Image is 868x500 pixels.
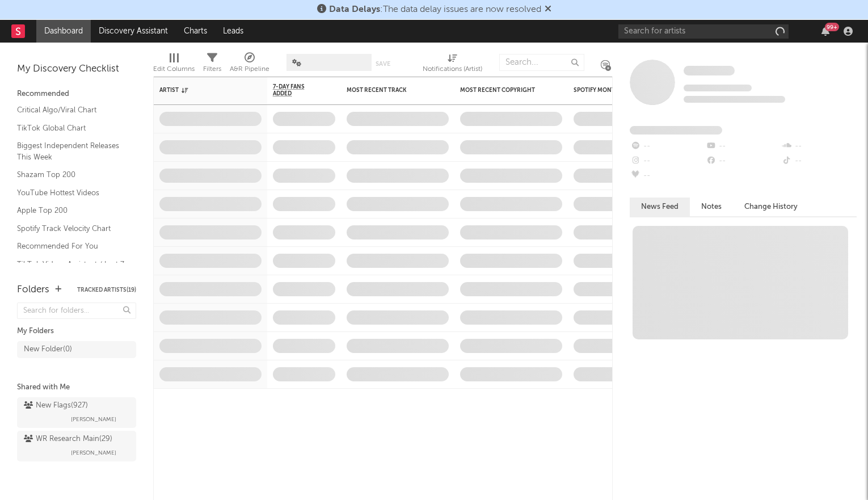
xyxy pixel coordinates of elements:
[17,258,125,281] a: TikTok Videos Assistant / Last 7 Days - Top
[630,154,705,169] div: --
[17,169,125,181] a: Shazam Top 200
[733,198,809,216] button: Change History
[781,154,857,169] div: --
[821,27,829,36] button: 99+
[17,204,125,217] a: Apple Top 200
[17,302,136,319] input: Search for folders...
[203,62,221,76] div: Filters
[17,431,136,461] a: WR Research Main(29)[PERSON_NAME]
[684,96,785,103] span: 0 fans last week
[153,48,195,81] div: Edit Columns
[17,381,136,394] div: Shared with Me
[153,62,195,76] div: Edit Columns
[684,65,735,77] a: Some Artist
[17,283,49,297] div: Folders
[630,126,722,135] span: Fans Added by Platform
[203,48,221,81] div: Filters
[690,198,733,216] button: Notes
[545,5,551,14] span: Dismiss
[77,287,136,293] button: Tracked Artists(19)
[159,87,245,94] div: Artist
[17,222,125,235] a: Spotify Track Velocity Chart
[71,446,116,460] span: [PERSON_NAME]
[17,240,125,253] a: Recommended For You
[230,62,269,76] div: A&R Pipeline
[17,87,136,101] div: Recommended
[423,62,482,76] div: Notifications (Artist)
[17,341,136,358] a: New Folder(0)
[499,54,584,71] input: Search...
[423,48,482,81] div: Notifications (Artist)
[17,62,136,76] div: My Discovery Checklist
[705,154,781,169] div: --
[17,187,125,199] a: YouTube Hottest Videos
[91,20,176,43] a: Discovery Assistant
[684,85,752,91] span: Tracking Since: [DATE]
[176,20,215,43] a: Charts
[630,198,690,216] button: News Feed
[24,399,88,413] div: New Flags ( 927 )
[215,20,251,43] a: Leads
[17,122,125,135] a: TikTok Global Chart
[630,139,705,154] div: --
[781,139,857,154] div: --
[24,432,112,446] div: WR Research Main ( 29 )
[376,61,390,67] button: Save
[329,5,380,14] span: Data Delays
[273,83,318,97] span: 7-Day Fans Added
[705,139,781,154] div: --
[825,23,839,31] div: 99 +
[230,48,269,81] div: A&R Pipeline
[574,87,659,94] div: Spotify Monthly Listeners
[17,104,125,116] a: Critical Algo/Viral Chart
[347,87,432,94] div: Most Recent Track
[329,5,541,14] span: : The data delay issues are now resolved
[684,66,735,75] span: Some Artist
[36,20,91,43] a: Dashboard
[17,325,136,338] div: My Folders
[24,343,72,356] div: New Folder ( 0 )
[460,87,545,94] div: Most Recent Copyright
[17,397,136,428] a: New Flags(927)[PERSON_NAME]
[71,413,116,426] span: [PERSON_NAME]
[618,24,789,39] input: Search for artists
[17,140,125,163] a: Biggest Independent Releases This Week
[630,169,705,183] div: --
